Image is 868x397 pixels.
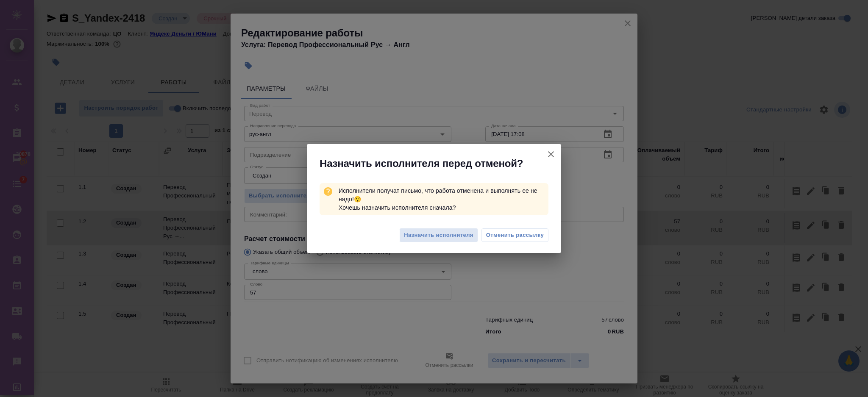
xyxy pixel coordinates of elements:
button: Назначить исполнителя [399,228,478,243]
span: Назначить исполнителя перед отменой? [320,157,523,170]
p: Исполнители получат письмо, что работа отменена и выполнять ее не надо!😯 Хочешь назначить исполни... [339,183,548,215]
span: Отменить рассылку [486,231,544,239]
span: Назначить исполнителя [404,230,473,240]
button: Отменить рассылку [481,228,548,242]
